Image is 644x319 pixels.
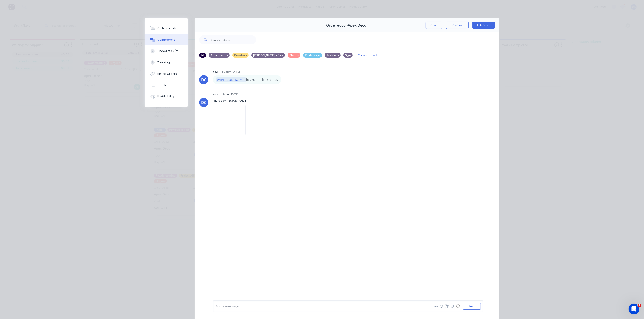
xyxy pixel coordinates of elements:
[325,53,341,58] div: Revisions
[355,52,386,58] button: Create new label
[232,53,249,58] div: Drawings
[348,23,368,27] span: Apex Decor
[219,92,238,97] div: 11:24pm [DATE]
[439,304,444,309] button: @
[303,53,322,58] div: Product xyz
[216,77,246,82] span: @[PERSON_NAME]
[288,53,300,58] div: Photos
[211,35,256,44] input: Search notes...
[326,23,348,27] span: Order #389 -
[446,22,469,29] button: Options
[201,100,206,105] div: DC
[219,70,240,74] div: - 11:23pm [DATE]
[199,53,206,58] div: All
[157,38,175,42] div: Collaborate
[472,22,495,29] button: Edit Order
[145,23,188,34] button: Order details
[145,57,188,68] button: Tracking
[433,304,439,309] button: Aa
[145,80,188,91] button: Timeline
[157,26,177,30] div: Order details
[201,77,206,82] div: DC
[455,304,461,309] button: ☺
[157,83,169,87] div: Timeline
[213,70,218,74] div: You
[426,22,442,29] button: Close
[213,99,248,102] span: Signed by [PERSON_NAME]
[157,60,170,65] div: Tracking
[251,53,285,58] div: [PERSON_NAME];s Files
[145,34,188,45] button: Collaborate
[216,77,278,82] p: hey mate - look at this
[157,72,177,76] div: Linked Orders
[213,92,218,97] div: You
[157,49,178,53] div: Checklists 2/12
[145,91,188,102] button: Profitability
[638,304,641,307] span: 1
[209,53,230,58] div: Attachments
[145,68,188,80] button: Linked Orders
[343,53,353,58] div: Sign
[157,95,174,99] div: Profitability
[145,45,188,57] button: Checklists 2/12
[463,303,481,310] button: Send
[629,304,639,314] iframe: Intercom live chat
